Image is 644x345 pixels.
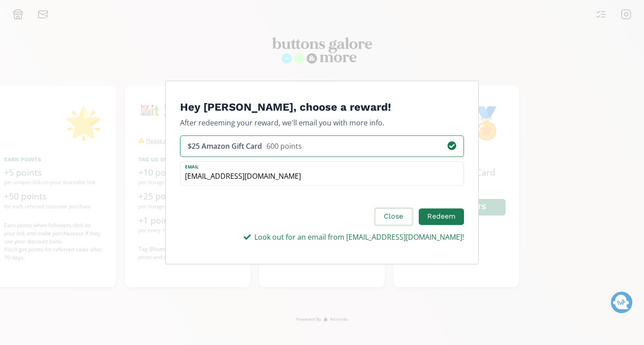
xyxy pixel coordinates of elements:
div: $25 Amazon Gift Card [188,141,262,151]
h4: Hey [PERSON_NAME], choose a reward! [180,101,464,114]
label: Email [180,162,455,170]
button: Redeem [419,208,464,225]
div: 600 points [266,141,302,151]
div: Look out for an email from [EMAIL_ADDRESS][DOMAIN_NAME]! [244,232,464,242]
div: Edit Program [165,81,479,264]
p: After redeeming your reward, we'll email you with more info. [180,117,464,128]
button: Close [374,207,413,226]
